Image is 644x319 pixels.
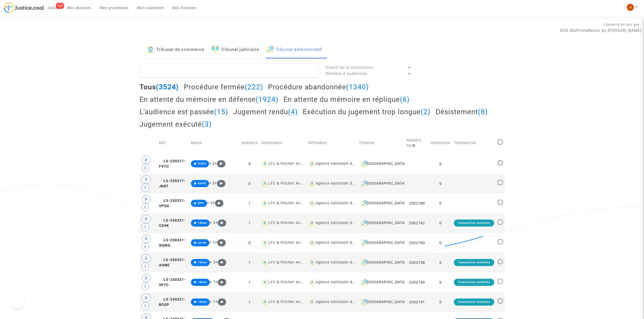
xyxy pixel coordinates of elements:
[429,253,452,272] td: 0
[405,233,429,253] td: 2302790
[216,300,226,304] span: +
[269,162,309,166] div: LFC & Pitcher Avocat
[326,65,374,70] span: Statut de la transaction
[261,220,269,227] img: icon-user.svg
[361,200,367,206] img: icon-archive.svg
[210,260,216,264] span: + 2
[316,241,371,245] div: Agence nationale de l'habitat
[133,4,168,12] a: Mon calendrier
[436,107,488,116] h2: Désistement
[147,46,154,53] img: icon-banque.svg
[359,161,403,167] div: [GEOGRAPHIC_DATA]
[212,41,259,58] a: Tribunal judiciaire
[261,200,269,207] img: icon-user.svg
[452,132,496,154] td: Transaction
[215,161,226,166] span: +
[429,154,452,174] td: 0
[359,299,403,305] div: [GEOGRAPHIC_DATA]
[308,220,316,227] img: icon-user.svg
[361,220,367,226] img: icon-archive.svg
[216,280,226,284] span: +
[240,154,259,174] td: 0
[357,132,405,154] td: Tribunal
[429,292,452,312] td: 0
[316,201,371,205] div: Agence nationale de l'habitat
[261,239,269,247] img: icon-user.svg
[240,272,259,292] td: 1
[316,221,371,225] div: Agence nationale de l'habitat
[405,193,429,213] td: 2302788
[168,4,201,12] a: Mes finances
[261,298,269,306] img: icon-user.svg
[308,259,316,266] img: icon-user.svg
[198,162,206,165] span: RAPO
[215,181,226,185] span: +
[210,300,216,304] span: + 1
[240,213,259,233] td: 1
[478,108,488,116] span: (8)
[604,23,641,27] span: Connecté en tant que :
[198,261,207,264] span: 18mai
[4,3,44,13] img: jc-logo.svg
[139,83,179,91] h2: Tous
[454,220,494,227] div: Transaction terminée
[147,41,204,58] a: Tribunal de commerce
[48,6,59,10] span: Actus
[10,294,25,309] iframe: Help Scout Beacon - Open
[429,132,452,154] td: Audiences
[159,238,186,248] span: LS-230321-XQMG
[429,174,452,193] td: 0
[44,4,63,12] a: 134Actus
[214,108,228,116] span: (15)
[429,193,452,213] td: 0
[316,280,371,284] div: Agence nationale de l'habitat
[308,200,316,207] img: icon-user.svg
[421,108,431,116] span: (2)
[198,241,206,244] span: perdu
[240,253,259,272] td: 1
[157,132,189,154] td: Réf.
[56,3,64,9] div: 134
[207,201,213,205] span: + 3
[240,292,259,312] td: 1
[359,220,403,226] div: [GEOGRAPHIC_DATA]
[137,6,164,10] span: Mon calendrier
[307,132,357,154] td: Défendeur
[269,300,309,304] div: LFC & Pitcher Avocat
[202,120,212,128] span: (3)
[245,83,263,91] span: (222)
[209,161,215,166] span: + 2
[454,279,494,286] div: Transaction terminée
[267,46,274,53] img: icon-archive.svg
[429,272,452,292] td: 0
[316,162,371,166] div: Agence nationale de l'habitat
[159,218,186,228] span: LS-230321-C3VK
[283,95,410,104] h2: En attente du mémoire en réplique
[216,221,226,225] span: +
[139,95,278,104] h2: En attente du mémoire en défense
[316,300,371,304] div: Agence nationale de l'habitat
[308,279,316,286] img: icon-user.svg
[216,260,226,264] span: +
[261,180,269,187] img: icon-user.svg
[359,181,403,187] div: [GEOGRAPHIC_DATA]
[172,6,196,10] span: Mes finances
[269,201,309,205] div: LFC & Pitcher Avocat
[159,277,186,287] span: LS-230321-9P7C
[212,46,219,53] img: icon-faciliter-sm.svg
[198,281,207,284] span: 18mai
[189,132,240,154] td: Notes
[303,107,431,116] h2: Exécution du jugement trop longue
[198,202,204,205] span: RPC
[139,107,228,116] h2: L'audience est passée
[96,4,133,12] a: Mes procédures
[100,6,129,10] span: Mes procédures
[198,300,207,304] span: 18mai
[159,179,186,189] span: LS-230317-JK8T
[359,260,403,266] div: [GEOGRAPHIC_DATA]
[259,132,307,154] td: Demandeur
[627,4,634,11] img: fc99b196863ffcca57bb8fe2645aafd9
[159,198,186,208] span: LS-230321-VPQ8
[359,240,403,246] div: [GEOGRAPHIC_DATA]
[269,260,309,265] div: LFC & Pitcher Avocat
